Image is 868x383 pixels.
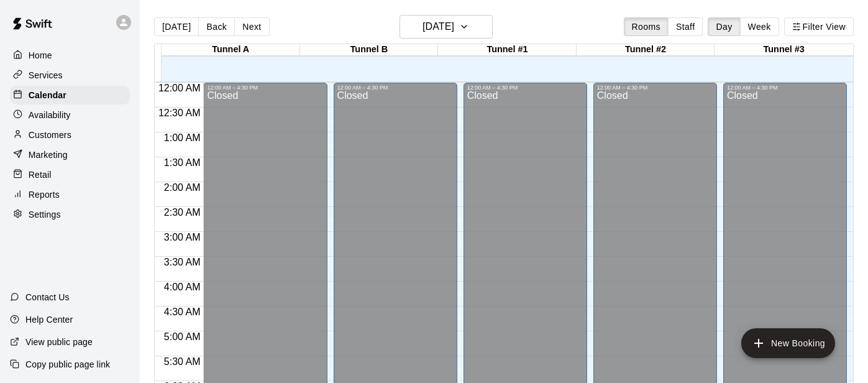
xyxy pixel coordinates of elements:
button: Day [708,17,740,36]
p: Availability [29,109,71,121]
p: Reports [29,188,60,201]
p: Calendar [29,89,66,101]
a: Services [10,66,130,85]
span: 12:00 AM [155,83,204,93]
button: Back [198,17,235,36]
span: 2:00 AM [161,182,204,193]
button: add [741,328,835,358]
button: Staff [668,17,703,36]
span: 1:30 AM [161,157,204,168]
div: Tunnel #3 [715,44,853,56]
p: Marketing [29,149,68,161]
div: Tunnel #1 [438,44,577,56]
a: Calendar [10,86,130,104]
p: Settings [29,208,61,221]
div: Tunnel B [300,44,439,56]
a: Marketing [10,145,130,164]
span: 3:00 AM [161,232,204,242]
button: Rooms [624,17,669,36]
button: [DATE] [154,17,199,36]
div: 12:00 AM – 4:30 PM [337,85,454,91]
a: Customers [10,126,130,144]
div: Tunnel A [162,44,300,56]
span: 2:30 AM [161,207,204,218]
p: Services [29,69,63,81]
a: Settings [10,205,130,224]
span: 5:30 AM [161,356,204,367]
h6: [DATE] [423,18,454,35]
a: Availability [10,106,130,124]
a: Retail [10,165,130,184]
span: 5:00 AM [161,331,204,342]
div: 12:00 AM – 4:30 PM [207,85,323,91]
div: 12:00 AM – 4:30 PM [597,85,713,91]
a: Reports [10,185,130,204]
div: 12:00 AM – 4:30 PM [727,85,843,91]
button: [DATE] [400,15,493,39]
button: Next [234,17,269,36]
button: Filter View [784,17,854,36]
div: 12:00 AM – 4:30 PM [467,85,583,91]
p: Help Center [25,313,73,326]
p: Home [29,49,52,62]
p: View public page [25,336,93,348]
span: 3:30 AM [161,257,204,267]
p: Contact Us [25,291,70,303]
span: 1:00 AM [161,132,204,143]
span: 4:30 AM [161,307,204,317]
a: Home [10,46,130,65]
p: Retail [29,168,52,181]
button: Week [740,17,779,36]
div: Tunnel #2 [577,44,715,56]
span: 12:30 AM [155,108,204,118]
p: Copy public page link [25,358,110,371]
span: 4:00 AM [161,282,204,292]
p: Customers [29,129,71,141]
